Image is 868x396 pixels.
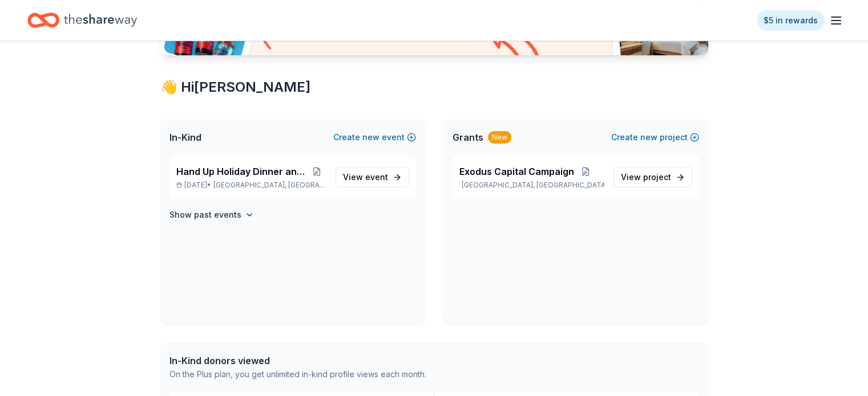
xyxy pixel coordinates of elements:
[643,172,671,182] span: project
[27,7,137,34] a: Home
[176,165,308,178] span: Hand Up Holiday Dinner and Auction
[176,181,326,190] p: [DATE] •
[453,130,483,144] span: Grants
[336,167,409,187] a: View event
[169,130,201,144] span: In-Kind
[169,368,426,381] div: On the Plus plan, you get unlimited in-kind profile views each month.
[169,208,254,222] button: Show past events
[640,130,657,144] span: new
[621,170,671,184] span: View
[333,130,416,144] button: Createnewevent
[362,130,380,144] span: new
[459,181,604,190] p: [GEOGRAPHIC_DATA], [GEOGRAPHIC_DATA]
[169,354,426,368] div: In-Kind donors viewed
[365,172,388,182] span: event
[613,167,692,187] a: View project
[213,181,326,190] span: [GEOGRAPHIC_DATA], [GEOGRAPHIC_DATA]
[488,131,511,144] div: New
[611,130,699,144] button: Createnewproject
[343,170,388,184] span: View
[757,10,825,31] a: $5 in rewards
[459,165,574,178] span: Exodus Capital Campaign
[485,21,542,64] img: Curvy arrow
[160,78,708,96] div: 👋 Hi [PERSON_NAME]
[169,208,241,222] h4: Show past events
